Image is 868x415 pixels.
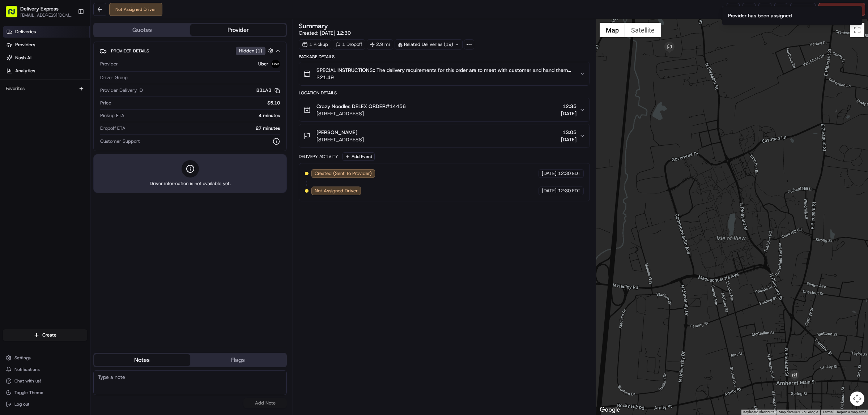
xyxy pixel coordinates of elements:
[320,30,351,36] span: [DATE] 12:30
[14,367,40,372] span: Notifications
[561,129,576,136] span: 13:05
[316,67,574,74] span: SPECIAL INSTRUCTIONS:: The delivery requirements for this order are to meet with customer and han...
[68,162,116,169] span: API Documentation
[15,29,36,35] span: Deliveries
[4,159,58,172] a: 📗Knowledge Base
[342,152,375,161] button: Add Event
[837,410,866,414] a: Report a map error
[51,179,88,185] a: Powered byPylon
[3,83,87,94] div: Favorites
[20,5,59,12] button: Delivery Express
[100,87,143,94] span: Provider Delivery ID
[111,48,149,54] span: Provider Details
[127,112,280,119] div: 4 minutes
[112,93,132,101] button: See all
[625,23,661,37] button: Show satellite imagery
[3,376,87,386] button: Chat with us!
[150,180,231,187] span: Driver information is not available yet.
[395,39,463,50] div: Related Deliveries (19)
[190,24,286,36] button: Provider
[14,132,20,138] img: 1736555255976-a54dd68f-1ca7-489b-9aae-adbdc363a1c4
[316,129,357,136] span: [PERSON_NAME]
[542,170,557,177] span: [DATE]
[299,62,590,85] button: SPECIAL INSTRUCTIONS:: The delivery requirements for this order are to meet with customer and han...
[7,105,19,117] img: Angelique Valdez
[14,401,29,407] span: Log out
[54,132,57,137] span: •
[15,68,35,74] span: Analytics
[100,125,125,132] span: Dropoff ETA
[58,159,119,172] a: 💻API Documentation
[64,112,79,118] span: [DATE]
[299,23,328,29] h3: Summary
[561,103,576,110] span: 12:35
[100,100,111,106] span: Price
[100,74,128,81] span: Driver Group
[779,410,818,414] span: Map data ©2025 Google
[299,98,590,121] button: Crazy Noodles DELEX ORDER#14456[STREET_ADDRESS]12:35[DATE]
[22,132,53,137] span: Regen Pajulas
[271,60,280,68] img: uber-new-logo.jpeg
[299,124,590,147] button: [PERSON_NAME][STREET_ADDRESS]13:05[DATE]
[316,136,364,143] span: [STREET_ADDRESS]
[367,39,393,50] div: 2.9 mi
[100,138,140,145] span: Customer Support
[822,410,833,414] a: Terms (opens in new tab)
[99,45,281,57] button: Provider DetailsHidden (1)
[299,54,590,60] div: Package Details
[239,48,262,54] span: Hidden ( 1 )
[316,103,406,110] span: Crazy Noodles DELEX ORDER#14456
[7,7,22,22] img: Nash
[267,100,280,106] span: $5.10
[598,405,622,415] a: Open this area in Google Maps (opens a new window)
[94,24,190,36] button: Quotes
[7,125,19,136] img: Regen Pajulas
[19,47,119,54] input: Clear
[600,23,625,37] button: Show street map
[14,390,43,395] span: Toggle Theme
[728,12,792,19] div: Provider has been assigned
[3,364,87,375] button: Notifications
[3,65,90,77] a: Analytics
[58,132,73,137] span: [DATE]
[3,399,87,409] button: Log out
[850,392,864,406] button: Map camera controls
[561,110,576,117] span: [DATE]
[190,354,286,366] button: Flags
[236,46,275,55] button: Hidden (1)
[299,90,590,96] div: Location Details
[42,332,56,338] span: Create
[123,71,132,80] button: Start new chat
[72,179,88,185] span: Pylon
[14,378,41,384] span: Chat with us!
[258,61,268,67] span: Uber
[14,355,31,361] span: Settings
[22,112,59,118] span: [PERSON_NAME]
[743,410,774,415] button: Keyboard shortcuts
[315,170,372,177] span: Created (Sent To Provider)
[3,329,87,341] button: Create
[7,69,20,82] img: 1736555255976-a54dd68f-1ca7-489b-9aae-adbdc363a1c4
[3,3,75,20] button: Delivery Express[EMAIL_ADDRESS][DOMAIN_NAME]
[14,162,55,169] span: Knowledge Base
[598,405,622,415] img: Google
[316,110,406,117] span: [STREET_ADDRESS]
[33,76,99,82] div: We're available if you need us!
[94,354,190,366] button: Notes
[20,12,72,18] button: [EMAIL_ADDRESS][DOMAIN_NAME]
[558,188,580,194] span: 12:30 EDT
[100,61,118,67] span: Provider
[3,52,90,64] a: Nash AI
[7,29,132,40] p: Welcome 👋
[299,39,331,50] div: 1 Pickup
[542,188,557,194] span: [DATE]
[256,87,280,94] button: B31A3
[61,162,67,168] div: 💻
[3,388,87,398] button: Toggle Theme
[7,162,13,168] div: 📗
[60,112,63,118] span: •
[316,74,574,81] span: $21.49
[14,112,20,118] img: 1736555255976-a54dd68f-1ca7-489b-9aae-adbdc363a1c4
